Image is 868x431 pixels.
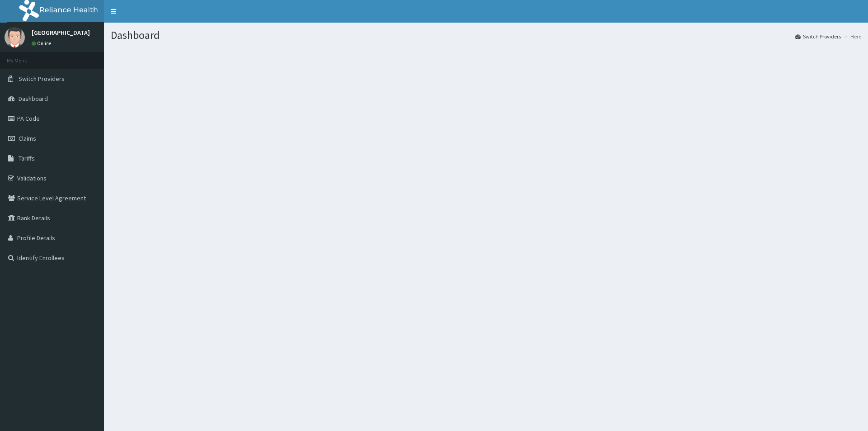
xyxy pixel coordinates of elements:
[5,27,25,47] img: User Image
[32,29,90,36] p: [GEOGRAPHIC_DATA]
[842,33,861,40] li: Here
[19,154,35,162] span: Tariffs
[19,75,65,83] span: Switch Providers
[795,33,841,40] a: Switch Providers
[111,29,861,41] h1: Dashboard
[32,40,53,47] a: Online
[19,134,36,142] span: Claims
[19,95,48,103] span: Dashboard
